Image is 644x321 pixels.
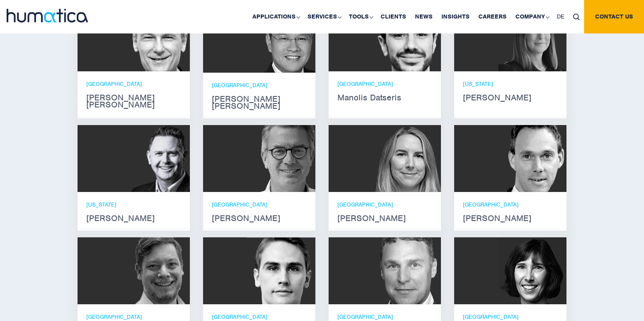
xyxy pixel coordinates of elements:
[373,4,441,71] img: Manolis Datseris
[86,80,181,88] p: [GEOGRAPHIC_DATA]
[212,313,307,321] p: [GEOGRAPHIC_DATA]
[7,9,88,22] img: logo
[463,313,558,321] p: [GEOGRAPHIC_DATA]
[498,4,566,71] img: Melissa Mounce
[337,215,432,222] strong: [PERSON_NAME]
[573,14,580,20] img: search_icon
[337,313,432,321] p: [GEOGRAPHIC_DATA]
[247,237,315,304] img: Paul Simpson
[498,125,566,192] img: Andreas Knobloch
[86,215,181,222] strong: [PERSON_NAME]
[86,201,181,208] p: [US_STATE]
[212,81,307,89] p: [GEOGRAPHIC_DATA]
[337,201,432,208] p: [GEOGRAPHIC_DATA]
[241,4,315,73] img: Jen Jee Chan
[337,94,432,101] strong: Manolis Datseris
[373,125,441,192] img: Zoë Fox
[86,94,181,108] strong: [PERSON_NAME] [PERSON_NAME]
[122,125,190,192] img: Russell Raath
[463,94,558,101] strong: [PERSON_NAME]
[337,80,432,88] p: [GEOGRAPHIC_DATA]
[463,201,558,208] p: [GEOGRAPHIC_DATA]
[212,215,307,222] strong: [PERSON_NAME]
[122,237,190,304] img: Claudio Limacher
[122,4,190,71] img: Andros Payne
[498,237,566,304] img: Karen Wright
[373,237,441,304] img: Bryan Turner
[212,96,307,110] strong: [PERSON_NAME] [PERSON_NAME]
[463,215,558,222] strong: [PERSON_NAME]
[86,313,181,321] p: [GEOGRAPHIC_DATA]
[212,201,307,208] p: [GEOGRAPHIC_DATA]
[463,80,558,88] p: [US_STATE]
[557,13,564,20] span: DE
[247,125,315,192] img: Jan Löning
